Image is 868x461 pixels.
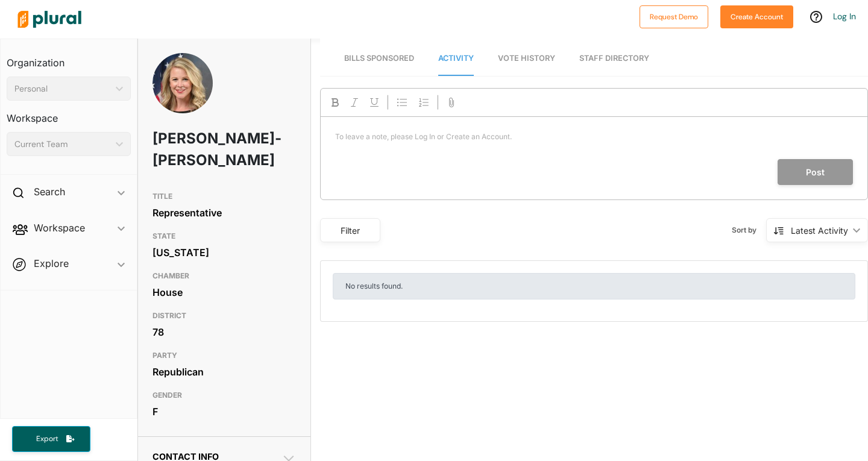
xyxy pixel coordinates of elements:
h3: GENDER [153,388,296,403]
h1: [PERSON_NAME]-[PERSON_NAME] [153,121,239,178]
a: Request Demo [640,10,708,22]
a: Create Account [720,10,793,22]
div: No results found. [333,273,855,299]
div: Personal [14,83,111,95]
div: Republican [153,363,296,381]
div: F [153,403,296,421]
div: Filter [328,224,373,237]
h3: Workspace [7,101,131,127]
button: Export [12,426,90,452]
h3: STATE [153,229,296,243]
div: [US_STATE] [153,243,296,262]
button: Post [778,159,853,185]
a: Bills Sponsored [344,42,414,76]
h3: CHAMBER [153,269,296,283]
h3: PARTY [153,348,296,363]
div: House [153,283,296,301]
span: Activity [438,54,474,63]
div: Representative [153,204,296,222]
a: Log In [833,11,856,22]
span: Bills Sponsored [344,54,414,63]
h3: DISTRICT [153,309,296,323]
div: Latest Activity [791,224,848,237]
div: Current Team [14,138,111,151]
span: Sort by [732,225,766,236]
button: Create Account [720,5,793,28]
button: Request Demo [640,5,708,28]
h2: Search [34,185,65,198]
img: Headshot of Jenna Persons-Mulicka [153,53,213,133]
span: Export [28,434,66,444]
span: Vote History [498,54,555,63]
a: Vote History [498,42,555,76]
a: Activity [438,42,474,76]
h3: TITLE [153,189,296,204]
div: 78 [153,323,296,341]
h3: Organization [7,45,131,72]
a: Staff Directory [579,42,649,76]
